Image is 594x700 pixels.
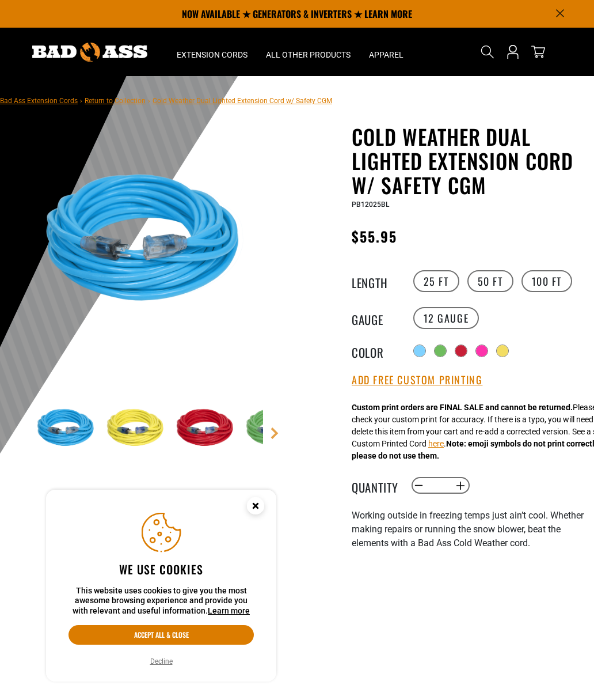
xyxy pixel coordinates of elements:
button: here [428,438,444,450]
button: Add Free Custom Printing [352,374,482,387]
img: Red [173,395,240,462]
label: 50 FT [467,270,513,292]
a: Return to Collection [85,97,146,105]
summary: Apparel [360,28,413,76]
p: This website uses cookies to give you the most awesome browsing experience and provide you with r... [68,586,254,616]
a: Learn more [208,606,250,615]
img: Yellow [104,395,170,462]
span: › [148,97,150,105]
span: Apparel [369,50,403,60]
img: Light Blue [34,395,101,462]
summary: Search [478,43,497,61]
a: Next [269,427,280,439]
img: Bad Ass Extension Cords [32,43,147,62]
button: Accept all & close [68,625,254,645]
span: › [80,97,82,105]
h1: Cold Weather Dual Lighted Extension Cord w/ Safety CGM [352,124,585,197]
span: Working outside in freezing temps just ain’t cool. Whether making repairs or running the snow blo... [352,510,584,548]
label: 25 FT [413,270,459,292]
button: Decline [147,656,176,667]
h2: We use cookies [68,562,254,577]
span: Cold Weather Dual Lighted Extension Cord w/ Safety CGM [153,97,332,105]
span: Extension Cords [177,50,247,60]
label: Quantity [352,478,409,493]
span: PB12025BL [352,200,389,209]
legend: Length [352,274,409,289]
summary: Extension Cords [167,28,257,76]
span: All Other Products [266,50,351,60]
img: Light Blue [34,127,263,356]
iframe: Bad Ass Cold Weather Cord - Dry Ice Test [352,564,585,695]
legend: Gauge [352,311,409,326]
img: Green [243,395,310,462]
aside: Cookie Consent [46,490,276,682]
label: 100 FT [521,270,573,292]
summary: All Other Products [257,28,360,76]
label: 12 Gauge [413,307,479,329]
span: $55.95 [352,226,397,247]
legend: Color [352,343,409,358]
strong: Custom print orders are FINAL SALE and cannot be returned. [352,403,573,412]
